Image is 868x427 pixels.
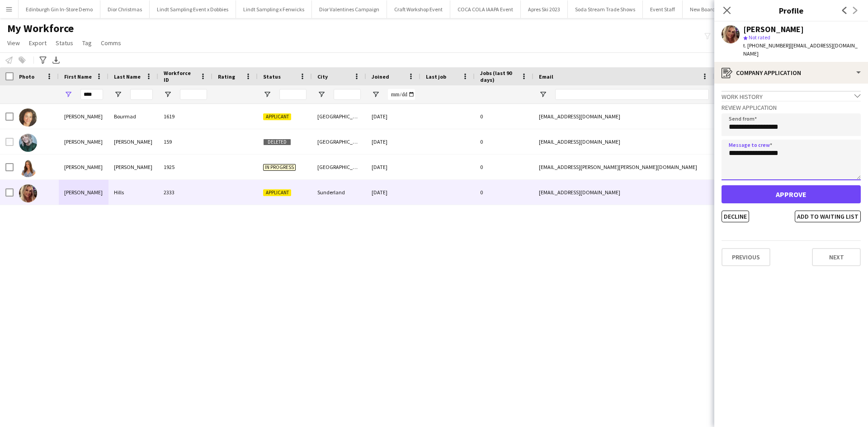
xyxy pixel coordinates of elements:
[100,0,150,18] button: Dior Christmas
[366,129,420,154] div: [DATE]
[19,134,37,152] img: Elizabeth Rietz
[97,37,125,49] a: Comms
[475,155,533,179] div: 0
[29,39,47,47] span: Export
[555,89,709,100] input: Email Filter Input
[749,34,770,41] span: Not rated
[150,0,236,18] button: Lindt Sampling Event x Dobbies
[59,155,108,179] div: [PERSON_NAME]
[317,90,325,99] button: Open Filter Menu
[388,89,415,100] input: Joined Filter Input
[56,39,73,47] span: Status
[312,104,366,129] div: [GEOGRAPHIC_DATA]
[158,180,212,205] div: 2333
[19,159,37,177] img: Elizabeth Wright
[366,104,420,129] div: [DATE]
[279,89,307,100] input: Status Filter Input
[533,129,714,154] div: [EMAIL_ADDRESS][DOMAIN_NAME]
[218,73,235,80] span: Rating
[366,180,420,205] div: [DATE]
[80,89,103,100] input: First Name Filter Input
[4,37,24,49] a: View
[722,211,749,222] button: Decline
[38,55,48,66] app-action-btn: Advanced filters
[539,90,547,99] button: Open Filter Menu
[312,129,366,154] div: [GEOGRAPHIC_DATA]
[164,90,172,99] button: Open Filter Menu
[312,0,387,18] button: Dior Valentines Campaign
[533,180,714,205] div: [EMAIL_ADDRESS][DOMAIN_NAME]
[533,155,714,179] div: [EMAIL_ADDRESS][PERSON_NAME][PERSON_NAME][DOMAIN_NAME]
[263,90,271,99] button: Open Filter Menu
[79,37,95,49] a: Tag
[722,248,770,266] button: Previous
[263,113,291,120] span: Applicant
[263,139,291,145] span: Deleted
[475,104,533,129] div: 0
[312,155,366,179] div: [GEOGRAPHIC_DATA]
[108,155,158,179] div: [PERSON_NAME]
[19,184,37,202] img: Liza Hills
[372,90,380,99] button: Open Filter Menu
[180,89,207,100] input: Workforce ID Filter Input
[130,89,153,100] input: Last Name Filter Input
[114,90,122,99] button: Open Filter Menu
[263,189,291,196] span: Applicant
[568,0,643,18] button: Soda Stream Trade Shows
[19,0,100,18] button: Edinburgh Gin In-Store Demo
[334,89,361,100] input: City Filter Input
[714,5,868,16] h3: Profile
[521,0,568,18] button: Apres Ski 2023
[158,129,212,154] div: 159
[59,129,108,154] div: [PERSON_NAME]
[59,104,108,129] div: [PERSON_NAME]
[64,90,72,99] button: Open Filter Menu
[25,37,50,49] a: Export
[714,62,868,84] div: Company application
[643,0,683,18] button: Event Staff
[312,180,366,205] div: Sunderland
[7,39,20,47] span: View
[743,42,790,49] span: t. [PHONE_NUMBER]
[114,73,141,80] span: Last Name
[64,73,92,80] span: First Name
[366,155,420,179] div: [DATE]
[387,0,450,18] button: Craft Workshop Event
[5,138,14,146] input: Row Selection is disabled for this row (unchecked)
[101,39,121,47] span: Comms
[108,129,158,154] div: [PERSON_NAME]
[539,73,553,80] span: Email
[795,211,861,222] button: Add to waiting list
[108,104,158,129] div: Bourmad
[450,0,521,18] button: COCA COLA IAAPA Event
[480,70,517,83] span: Jobs (last 90 days)
[108,180,158,205] div: Hills
[722,103,861,112] h3: Review Application
[164,70,196,83] span: Workforce ID
[722,185,861,203] button: Approve
[158,155,212,179] div: 1925
[19,108,37,127] img: Aliza Bourmad
[263,164,296,171] span: In progress
[51,55,61,66] app-action-btn: Export XLSX
[7,22,74,35] span: My Workforce
[317,73,328,80] span: City
[236,0,312,18] button: Lindt Sampling x Fenwicks
[59,180,108,205] div: [PERSON_NAME]
[533,104,714,129] div: [EMAIL_ADDRESS][DOMAIN_NAME]
[158,104,212,129] div: 1619
[82,39,92,47] span: Tag
[812,248,861,266] button: Next
[19,73,34,80] span: Photo
[475,129,533,154] div: 0
[743,42,858,57] span: | [EMAIL_ADDRESS][DOMAIN_NAME]
[263,73,281,80] span: Status
[372,73,389,80] span: Joined
[743,25,804,33] div: [PERSON_NAME]
[475,180,533,205] div: 0
[426,73,446,80] span: Last job
[52,37,77,49] a: Status
[722,91,861,101] div: Work history
[683,0,723,18] button: New Board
